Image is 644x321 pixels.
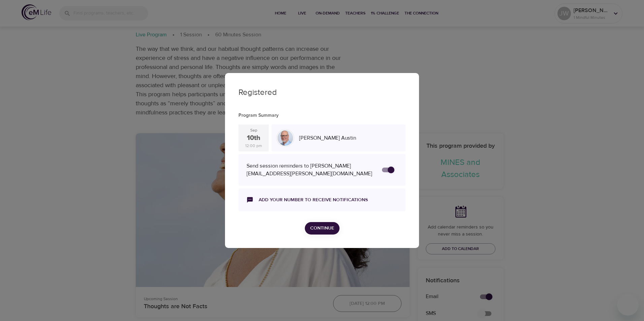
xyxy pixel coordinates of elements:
[259,197,368,203] a: Add your number to receive notifications
[247,133,260,143] div: 10th
[238,86,406,99] p: Registered
[247,162,375,178] div: Send session reminders to [PERSON_NAME][EMAIL_ADDRESS][PERSON_NAME][DOMAIN_NAME]
[296,132,403,145] div: [PERSON_NAME] Austin
[250,128,257,133] div: Sep
[238,112,406,119] p: Program Summary
[305,222,340,235] button: Continue
[245,143,262,149] div: 12:00 pm
[310,224,334,233] span: Continue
